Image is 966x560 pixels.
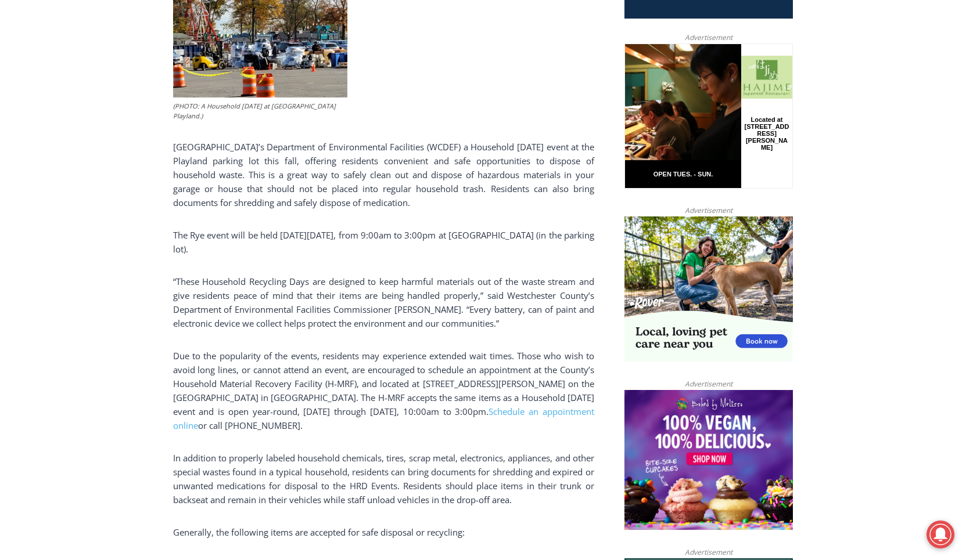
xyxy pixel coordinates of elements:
[173,406,594,431] a: Schedule an appointment online
[173,349,594,432] p: Due to the popularity of the events, residents may experience extended wait times. Those who wish...
[173,525,594,539] p: Generally, the following items are accepted for safe disposal or recycling:
[119,73,165,139] div: Located at [STREET_ADDRESS][PERSON_NAME]
[673,547,744,558] span: Advertisement
[173,101,347,121] figcaption: (PHOTO: A Household [DATE] at [GEOGRAPHIC_DATA] Playland.)
[304,115,538,142] span: Intern @ [DOMAIN_NAME]
[173,228,594,256] p: The Rye event will be held [DATE][DATE], from 9:00am to 3:00pm at [GEOGRAPHIC_DATA] (in the parki...
[673,378,744,389] span: Advertisement
[173,451,594,507] p: In addition to properly labeled household chemicals, tires, scrap metal, electronics, appliances,...
[1,117,117,144] a: Open Tues. - Sun. [PHONE_NUMBER]
[279,113,563,144] a: Intern @ [DOMAIN_NAME]
[673,205,744,216] span: Advertisement
[3,120,114,164] span: Open Tues. - Sun. [PHONE_NUMBER]
[173,140,594,209] p: [GEOGRAPHIC_DATA]’s Department of Environmental Facilities (WCDEF) a Household [DATE] event at th...
[293,1,549,113] div: "We would have speakers with experience in local journalism speak to us about their experiences a...
[673,32,744,43] span: Advertisement
[624,390,793,530] img: Baked by Melissa
[173,274,594,330] p: “These Household Recycling Days are designed to keep harmful materials out of the waste stream an...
